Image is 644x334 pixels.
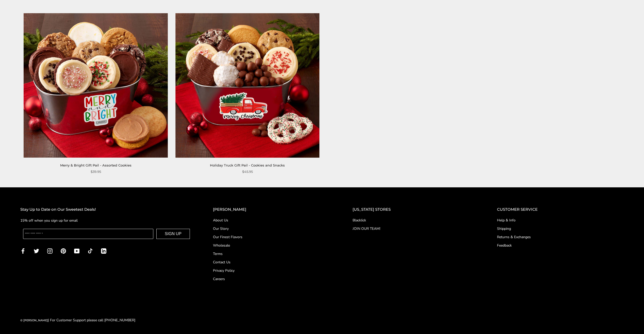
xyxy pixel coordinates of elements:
[20,218,193,223] p: 15% off when you sign up for email
[91,169,101,174] span: $39.95
[74,248,79,254] a: YouTube
[210,163,285,167] a: Holiday Truck Gift Pail - Cookies and Snacks
[88,248,93,254] a: TikTok
[213,251,332,256] a: Terms
[213,260,332,265] a: Contact Us
[213,218,332,223] a: About Us
[23,229,153,239] input: Enter your email
[24,13,168,158] img: Merry & Bright Gift Pail - Assorted Cookies
[34,248,39,254] a: Twitter
[20,206,193,213] h2: Stay Up to Date on Our Sweetest Deals!
[175,13,320,158] img: Holiday Truck Gift Pail - Cookies and Snacks
[497,226,624,231] a: Shipping
[60,163,131,167] a: Merry & Bright Gift Pail - Assorted Cookies
[213,206,332,213] h2: [PERSON_NAME]
[61,248,66,254] a: Pinterest
[20,248,26,254] a: Facebook
[353,206,477,213] h2: [US_STATE] STORES
[4,315,53,330] iframe: Sign Up via Text for Offers
[47,248,53,254] a: Instagram
[497,218,624,223] a: Help & Info
[156,229,190,239] button: SIGN UP
[353,218,477,223] a: Blacklick
[242,169,253,174] span: $45.95
[213,243,332,248] a: Wholesale
[497,234,624,240] a: Returns & Exchanges
[353,226,477,231] a: JOIN OUR TEAM!
[213,268,332,273] a: Privacy Policy
[213,226,332,231] a: Our Story
[213,234,332,240] a: Our Finest Flavors
[497,243,624,248] a: Feedback
[101,248,106,254] a: LinkedIn
[213,276,332,282] a: Careers
[497,206,624,213] h2: CUSTOMER SERVICE
[20,317,135,323] div: | For Customer Support please call [PHONE_NUMBER]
